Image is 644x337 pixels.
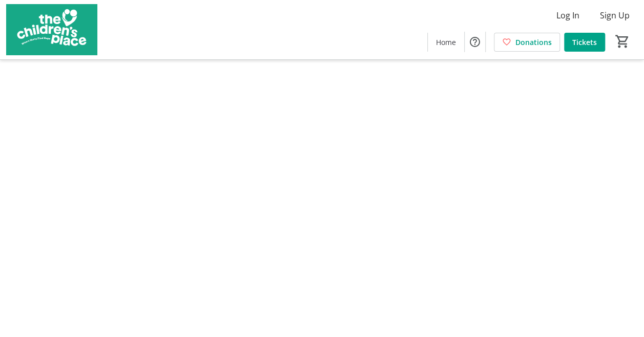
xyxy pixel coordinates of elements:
a: Tickets [564,33,605,52]
a: Donations [494,33,560,52]
span: Donations [515,37,552,48]
span: Tickets [572,37,597,48]
span: Home [436,37,456,48]
a: Home [428,33,464,52]
button: Help [465,32,485,52]
span: Sign Up [600,9,630,21]
span: Log In [556,9,579,21]
button: Sign Up [592,7,638,24]
button: Cart [613,32,632,51]
button: Log In [548,7,588,24]
img: The Children's Place's Logo [6,4,97,55]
